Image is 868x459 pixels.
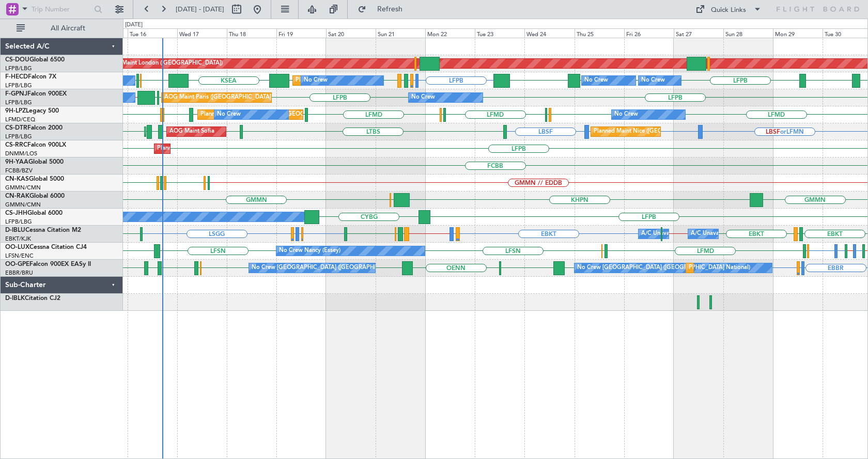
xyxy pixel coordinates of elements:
span: Refresh [368,6,412,13]
a: CS-JHHGlobal 6000 [5,210,63,216]
span: CS-DTR [5,125,27,131]
a: CN-RAKGlobal 6000 [5,193,65,199]
a: CS-DOUGlobal 6500 [5,57,65,63]
div: Planned [GEOGRAPHIC_DATA] ([GEOGRAPHIC_DATA]) [200,107,347,122]
div: Wed 17 [177,28,227,38]
div: Quick Links [711,5,746,15]
a: EBKT/KJK [5,235,31,243]
a: LFPB/LBG [5,82,32,89]
div: Thu 25 [575,28,624,38]
div: No Crew [304,73,328,88]
a: 9H-LPZLegacy 500 [5,108,59,114]
a: CN-KASGlobal 5000 [5,176,64,182]
button: Refresh [353,1,415,18]
div: Tue 16 [128,28,177,38]
div: Sun 21 [376,28,425,38]
a: LFSN/ENC [5,252,34,260]
div: No Crew [411,90,435,105]
a: LFPB/LBG [5,65,32,72]
div: No Crew [641,73,665,88]
span: CS-JHH [5,210,27,216]
span: CS-RRC [5,142,27,148]
div: No Crew [217,107,241,122]
span: CN-RAK [5,193,29,199]
span: D-IBLU [5,227,25,233]
div: AOG Maint Sofia [169,124,214,139]
div: No Crew [GEOGRAPHIC_DATA] ([GEOGRAPHIC_DATA] National) [252,260,425,276]
div: Thu 18 [227,28,276,38]
div: [DATE] [125,21,143,29]
div: A/C Unavailable [GEOGRAPHIC_DATA]-[GEOGRAPHIC_DATA] [691,226,856,242]
a: CS-RRCFalcon 900LX [5,142,66,148]
div: Mon 22 [425,28,475,38]
div: No Crew [GEOGRAPHIC_DATA] ([GEOGRAPHIC_DATA] National) [577,260,750,276]
div: Planned Maint Nice ([GEOGRAPHIC_DATA]) [594,124,709,139]
div: Mon 29 [773,28,823,38]
div: Planned Maint [GEOGRAPHIC_DATA] ([GEOGRAPHIC_DATA]) [157,141,320,156]
span: OO-LUX [5,244,29,250]
a: CS-DTRFalcon 2000 [5,125,63,131]
a: LFPB/LBG [5,133,32,140]
span: CS-DOU [5,57,29,63]
span: CN-KAS [5,176,29,182]
a: F-GPNJFalcon 900EX [5,91,67,97]
div: No Crew [584,73,608,88]
a: D-IBLKCitation CJ2 [5,295,60,302]
a: GMMN/CMN [5,201,41,209]
span: All Aircraft [27,25,109,32]
button: All Aircraft [11,20,112,37]
span: 9H-LPZ [5,108,26,114]
div: Planned Maint London ([GEOGRAPHIC_DATA]) [99,56,223,71]
div: Planned Maint [GEOGRAPHIC_DATA] ([GEOGRAPHIC_DATA]) [296,73,458,88]
a: FCBB/BZV [5,167,33,175]
div: A/C Unavailable [GEOGRAPHIC_DATA] ([GEOGRAPHIC_DATA] National) [641,226,833,242]
span: F-HECD [5,74,28,80]
a: 9H-YAAGlobal 5000 [5,159,64,165]
div: Fri 26 [624,28,674,38]
a: OO-LUXCessna Citation CJ4 [5,244,87,250]
div: Wed 24 [524,28,574,38]
div: No Crew Nancy (Essey) [279,243,340,259]
a: OO-GPEFalcon 900EX EASy II [5,261,91,267]
a: GMMN/CMN [5,184,41,192]
span: OO-GPE [5,261,29,267]
span: D-IBLK [5,295,25,302]
span: 9H-YAA [5,159,28,165]
span: F-GPNJ [5,91,27,97]
div: Fri 19 [276,28,326,38]
span: [DATE] - [DATE] [176,5,224,14]
button: Quick Links [690,1,767,18]
a: LFPB/LBG [5,99,32,106]
div: Sun 28 [723,28,773,38]
a: LFMD/CEQ [5,116,35,123]
div: Sat 20 [326,28,376,38]
div: Sat 27 [674,28,723,38]
a: LFPB/LBG [5,218,32,226]
input: Trip Number [32,2,91,17]
a: F-HECDFalcon 7X [5,74,56,80]
a: D-IBLUCessna Citation M2 [5,227,81,233]
div: No Crew [614,107,638,122]
div: Tue 23 [475,28,524,38]
a: DNMM/LOS [5,150,37,157]
div: AOG Maint Paris ([GEOGRAPHIC_DATA]) [164,90,273,105]
a: EBBR/BRU [5,269,33,277]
